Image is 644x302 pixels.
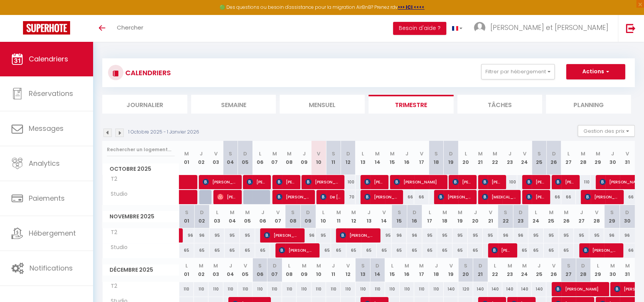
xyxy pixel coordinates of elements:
span: T2 [104,228,133,237]
abbr: D [375,262,379,269]
span: Réservations [29,89,73,98]
abbr: M [405,262,409,269]
abbr: L [216,209,218,216]
th: 11 [326,258,341,282]
th: 15 [385,258,400,282]
th: 23 [502,141,517,175]
span: [PERSON_NAME] [438,190,473,204]
div: 95 [528,228,544,243]
abbr: V [626,150,629,157]
abbr: M [390,150,395,157]
div: 95 [483,228,498,243]
abbr: S [434,150,438,157]
th: 01 [179,205,195,228]
th: 09 [301,205,316,228]
th: 30 [605,258,620,282]
span: [PERSON_NAME] [526,190,546,204]
abbr: S [258,262,262,269]
span: Novembre 2025 [103,211,179,222]
div: 65 [513,243,529,257]
abbr: J [474,209,477,216]
abbr: D [413,209,416,216]
div: 65 [316,243,331,257]
abbr: L [185,262,188,269]
th: 14 [377,205,392,228]
li: Journalier [102,95,187,114]
abbr: V [449,262,453,269]
th: 16 [400,258,414,282]
div: 65 [452,243,468,257]
abbr: D [273,262,277,269]
span: Studio [104,243,133,252]
th: 12 [341,141,355,175]
li: Semaine [191,95,276,114]
div: 65 [437,243,452,257]
abbr: D [552,150,556,157]
th: 12 [341,258,355,282]
abbr: D [306,209,310,216]
div: 65 [468,243,483,257]
div: 65 [407,243,422,257]
div: 95 [559,228,574,243]
abbr: M [549,209,554,216]
th: 02 [194,141,208,175]
th: 05 [240,205,255,228]
abbr: M [230,209,234,216]
th: 29 [604,205,619,228]
th: 21 [473,141,488,175]
abbr: L [322,209,324,216]
span: De [PERSON_NAME] [320,190,340,204]
div: 95 [468,228,483,243]
div: 96 [179,228,195,243]
abbr: M [419,262,424,269]
th: 13 [361,205,377,228]
th: 16 [400,141,414,175]
input: Rechercher un logement... [107,143,175,157]
th: 04 [224,205,240,228]
abbr: J [332,262,335,269]
div: 65 [544,243,559,257]
abbr: J [303,150,306,157]
th: 09 [297,258,311,282]
th: 09 [297,141,311,175]
abbr: D [519,209,523,216]
abbr: J [611,150,614,157]
abbr: D [200,209,204,216]
th: 20 [458,141,473,175]
abbr: L [259,150,261,157]
span: [PERSON_NAME] [279,243,314,257]
th: 10 [316,205,331,228]
th: 07 [270,205,285,228]
abbr: V [523,150,526,157]
th: 03 [208,258,223,282]
a: ... [PERSON_NAME] et [PERSON_NAME] [468,15,618,42]
div: 66 [400,190,414,204]
abbr: V [346,262,350,269]
abbr: M [442,209,447,216]
abbr: M [458,209,462,216]
div: 96 [407,228,422,243]
th: 21 [473,258,488,282]
div: 65 [559,243,574,257]
th: 27 [561,258,576,282]
th: 22 [488,258,502,282]
span: [PERSON_NAME] [247,175,267,189]
th: 20 [468,205,483,228]
th: 26 [546,141,561,175]
img: ... [474,22,485,33]
th: 29 [591,258,605,282]
th: 06 [255,205,270,228]
abbr: V [214,150,218,157]
div: 96 [392,228,407,243]
th: 14 [370,258,385,282]
img: logout [626,23,636,33]
abbr: D [478,262,482,269]
abbr: L [429,209,431,216]
abbr: L [288,262,290,269]
div: 65 [240,243,255,257]
abbr: M [375,150,380,157]
abbr: M [245,209,250,216]
div: 66 [619,243,635,257]
abbr: L [362,150,364,157]
span: [PERSON_NAME] [276,175,296,189]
